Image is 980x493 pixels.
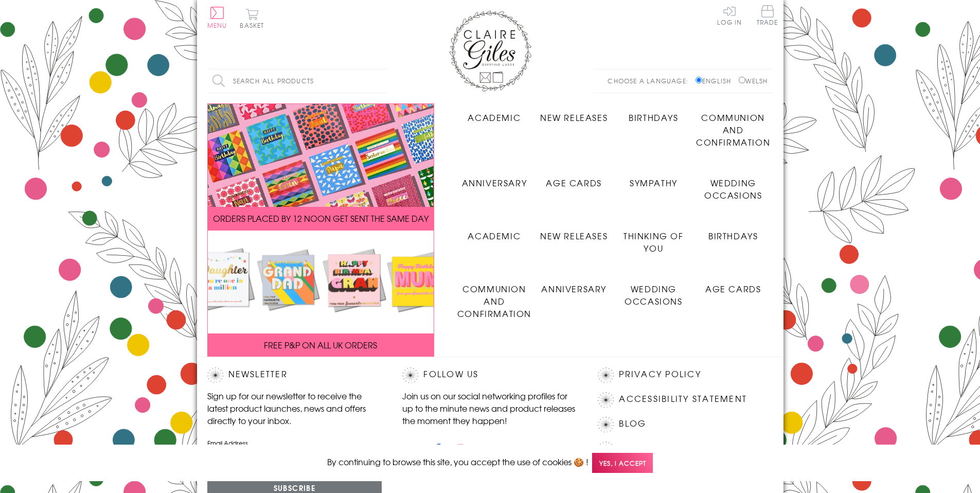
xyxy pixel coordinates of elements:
button: Basket [238,8,266,28]
a: Thinking of You [614,222,693,254]
a: Communion and Confirmation [693,103,773,148]
span: Anniversary [541,283,607,295]
a: New Releases [534,103,614,124]
span: Menu [207,21,227,30]
h2: Newsletter [207,367,382,383]
span: Anniversary [462,177,527,189]
a: Age Cards [693,275,773,295]
input: Search all products [207,69,387,93]
input: English [696,77,702,83]
span: Trade [757,5,778,25]
span: Communion and Confirmation [696,111,770,148]
span: New Releases [540,230,608,242]
button: Menu [207,7,227,28]
span: Academic [468,230,521,242]
a: Wedding Occasions [693,169,773,201]
h2: Follow Us [402,367,577,383]
a: Birthdays [614,103,693,124]
span: Academic [468,111,521,124]
a: Sympathy [614,169,693,189]
input: Welsh [739,77,745,83]
span: Age Cards [705,283,761,295]
span: Birthdays [708,230,758,242]
span: Age Cards [546,177,601,189]
span: Thinking of You [623,230,684,254]
a: New Releases [534,222,614,242]
a: Blog [619,417,646,431]
span: FREE P&P ON ALL UK ORDERS [264,339,377,351]
a: Birthdays [693,222,773,242]
p: Join us on our social networking profiles for up to the minute news and product releases the mome... [402,390,577,427]
a: Privacy Policy [619,367,701,381]
img: Claire Giles Greetings Cards [449,10,531,92]
span: Communion and Confirmation [457,283,531,320]
a: Academic [455,103,534,124]
a: Trade [757,5,778,27]
a: Anniversary [534,275,614,295]
a: Wedding Occasions [614,275,693,307]
a: Accessibility Statement [619,392,747,406]
a: Academic [455,222,534,242]
p: Sign up for our newsletter to receive the latest product launches, news and offers directly to yo... [207,390,382,427]
label: English [696,76,736,85]
span: Yes, I accept [592,453,653,473]
p: Choose a language: [608,76,693,85]
a: Contact Us [619,442,682,455]
span: ORDERS PLACED BY 12 NOON GET SENT THE SAME DAY [213,212,429,224]
span: New Releases [540,111,608,124]
label: Welsh [739,76,768,85]
a: Log In [717,5,742,25]
span: Sympathy [630,177,678,189]
label: Email Address [207,438,382,448]
a: Age Cards [534,169,614,189]
span: Birthdays [629,111,678,124]
a: Anniversary [455,169,534,189]
input: Search [377,69,387,93]
span: Wedding Occasions [625,283,682,307]
a: Communion and Confirmation [455,275,534,320]
span: Wedding Occasions [704,177,762,201]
